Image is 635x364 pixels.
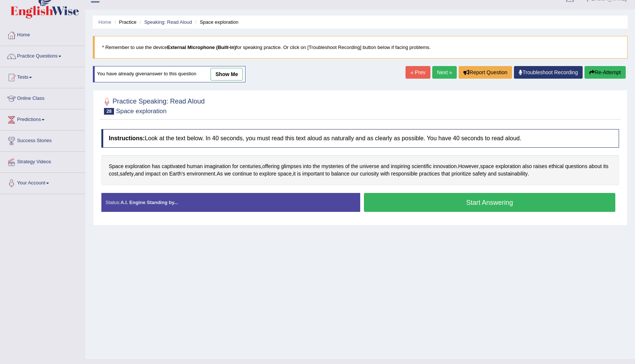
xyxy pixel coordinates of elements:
a: « Prev [406,66,430,79]
span: Click to see word definition [259,170,276,178]
span: Click to see word definition [281,163,302,170]
span: Click to see word definition [302,170,324,178]
span: Click to see word definition [325,170,330,178]
span: Click to see word definition [297,170,301,178]
a: Tests [0,67,85,86]
span: Click to see word definition [120,170,134,178]
div: , . , , , . , . [101,155,619,185]
span: Click to see word definition [125,163,151,170]
span: Click to see word definition [472,170,486,178]
li: Practice [113,19,136,26]
a: Online Class [0,88,85,107]
a: Next » [432,66,457,79]
span: Click to see word definition [548,163,563,170]
button: Start Answering [364,193,615,212]
span: Click to see word definition [262,163,279,170]
a: Your Account [0,173,85,191]
span: Click to see word definition [411,163,432,170]
span: Click to see word definition [359,163,379,170]
span: Click to see word definition [254,170,258,178]
span: Click to see word definition [441,170,450,178]
span: Click to see word definition [232,170,252,178]
span: Click to see word definition [187,170,215,178]
span: Click to see word definition [145,170,160,178]
span: Click to see word definition [351,163,358,170]
span: Click to see word definition [458,163,479,170]
span: Click to see word definition [240,163,261,170]
span: Click to see word definition [303,163,312,170]
span: Click to see word definition [360,170,379,178]
a: Success Stories [0,131,85,149]
li: Space exploration [193,19,238,26]
span: Click to see word definition [351,170,358,178]
span: Click to see word definition [135,170,144,178]
blockquote: * Remember to use the device for speaking practice. Or click on [Troubleshoot Recording] button b... [93,36,628,59]
span: Click to see word definition [152,163,160,170]
span: Click to see word definition [495,163,521,170]
span: Click to see word definition [162,163,185,170]
span: Click to see word definition [498,170,528,178]
div: Status: [101,193,360,212]
span: Click to see word definition [169,170,185,178]
span: Click to see word definition [313,163,320,170]
span: Click to see word definition [331,170,349,178]
button: Re-Attempt [584,66,626,79]
span: Click to see word definition [522,163,532,170]
span: Click to see word definition [187,163,203,170]
h2: Practice Speaking: Read Aloud [101,96,205,115]
span: Click to see word definition [433,163,457,170]
span: Click to see word definition [109,170,118,178]
span: Click to see word definition [204,163,231,170]
a: show me [211,68,243,81]
span: Click to see word definition [381,163,389,170]
a: Troubleshoot Recording [514,66,583,79]
span: 28 [104,108,114,115]
span: Click to see word definition [224,170,231,178]
a: Practice Questions [0,46,85,65]
span: Click to see word definition [391,170,418,178]
a: Home [98,19,111,25]
span: Click to see word definition [278,170,292,178]
button: Report Question [459,66,512,79]
a: Predictions [0,109,85,128]
span: Click to see word definition [391,163,410,170]
span: Click to see word definition [603,163,608,170]
span: Click to see word definition [380,170,390,178]
span: Click to see word definition [345,163,349,170]
span: Click to see word definition [109,163,124,170]
span: Click to see word definition [488,170,496,178]
span: Click to see word definition [419,170,440,178]
small: Space exploration [116,108,166,115]
strong: A.I. Engine Standing by... [120,200,178,205]
span: Click to see word definition [293,170,296,178]
h4: Look at the text below. In 40 seconds, you must read this text aloud as naturally and as clearly ... [101,129,619,148]
span: Click to see word definition [452,170,471,178]
span: Click to see word definition [480,163,494,170]
span: Click to see word definition [162,170,168,178]
a: Strategy Videos [0,152,85,170]
span: Click to see word definition [589,163,602,170]
div: You have already given answer to this question [93,66,245,82]
a: Speaking: Read Aloud [144,19,192,25]
span: Click to see word definition [232,163,238,170]
b: External Microphone (Built-in) [167,45,236,50]
span: Click to see word definition [533,163,547,170]
span: Click to see word definition [217,170,223,178]
span: Click to see word definition [322,163,344,170]
b: Instructions: [109,135,145,141]
span: Click to see word definition [565,163,587,170]
a: Home [0,25,85,43]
